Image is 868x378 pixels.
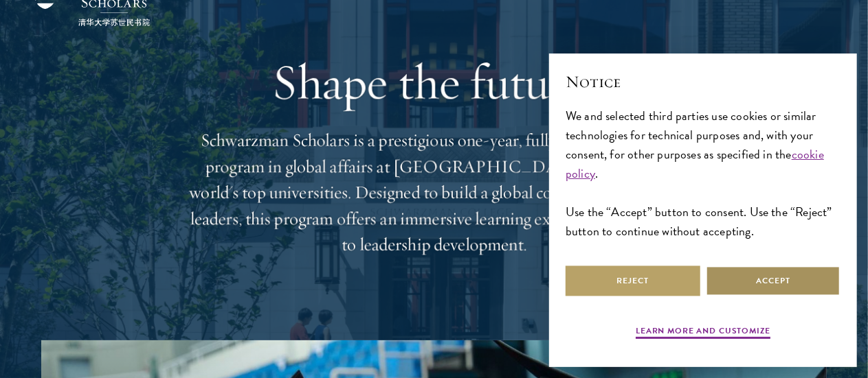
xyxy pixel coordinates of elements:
[706,265,841,296] button: Accept
[187,128,682,258] p: Schwarzman Scholars is a prestigious one-year, fully funded master’s program in global affairs at...
[636,324,770,341] button: Learn more and customize
[566,145,824,182] a: cookie policy
[187,53,682,110] h1: Shape the future.
[566,70,841,93] h2: Notice
[566,106,841,241] div: We and selected third parties use cookies or similar technologies for technical purposes and, wit...
[566,265,700,296] button: Reject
